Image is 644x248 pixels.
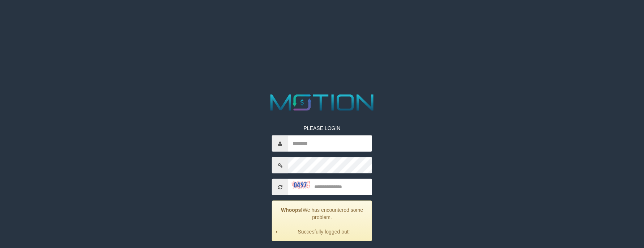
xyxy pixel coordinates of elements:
[272,125,372,132] p: PLEASE LOGIN
[281,207,303,213] strong: Whoops!
[266,92,379,114] img: MOTION_logo.png
[272,201,372,241] div: We has encountered some problem.
[292,181,310,188] img: captcha
[281,228,366,235] li: Succesfully logged out!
